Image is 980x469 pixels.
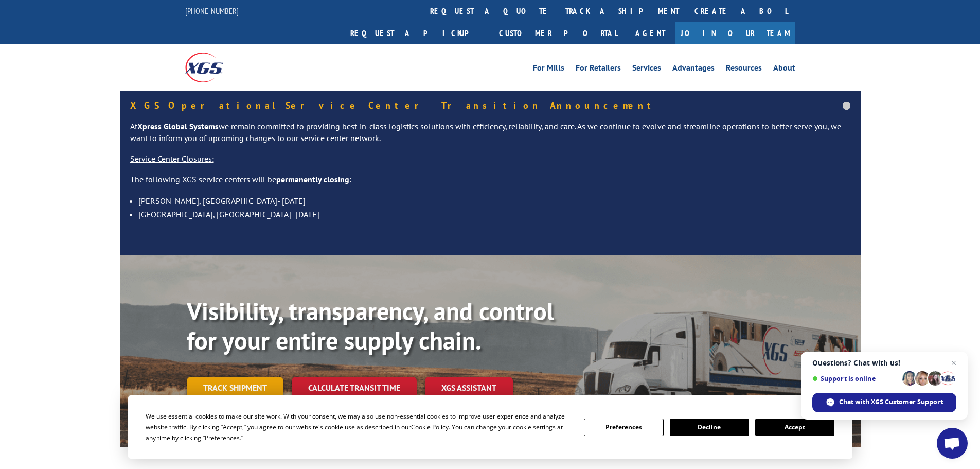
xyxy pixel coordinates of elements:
a: For Mills [533,64,564,75]
a: Resources [726,64,762,75]
a: About [773,64,795,75]
a: [PHONE_NUMBER] [185,6,239,16]
button: Preferences [584,419,663,436]
a: Open chat [937,428,968,459]
span: Cookie Policy [411,423,449,431]
span: Chat with XGS Customer Support [812,393,956,412]
span: Preferences [205,433,240,442]
a: XGS ASSISTANT [425,377,513,399]
u: Service Center Closures: [130,153,214,164]
a: Join Our Team [675,22,795,44]
p: The following XGS service centers will be : [130,173,850,194]
strong: Xpress Global Systems [137,121,219,131]
a: Calculate transit time [292,377,417,399]
a: For Retailers [576,64,621,75]
a: Services [632,64,661,75]
a: Request a pickup [343,22,491,44]
a: Customer Portal [491,22,625,44]
span: Support is online [812,375,899,383]
h5: XGS Operational Service Center Transition Announcement [130,101,850,110]
span: Questions? Chat with us! [812,359,956,367]
a: Advantages [672,64,715,75]
p: At we remain committed to providing best-in-class logistics solutions with efficiency, reliabilit... [130,120,850,153]
span: Chat with XGS Customer Support [839,397,943,407]
a: Agent [625,22,675,44]
button: Accept [755,419,834,436]
strong: permanently closing [276,174,349,184]
li: [PERSON_NAME], [GEOGRAPHIC_DATA]- [DATE] [138,194,850,207]
b: Visibility, transparency, and control for your entire supply chain. [187,295,554,357]
div: Cookie Consent Prompt [128,395,852,459]
button: Decline [670,419,749,436]
a: Track shipment [187,377,283,398]
div: We use essential cookies to make our site work. With your consent, we may also use non-essential ... [146,411,572,443]
li: [GEOGRAPHIC_DATA], [GEOGRAPHIC_DATA]- [DATE] [138,207,850,221]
